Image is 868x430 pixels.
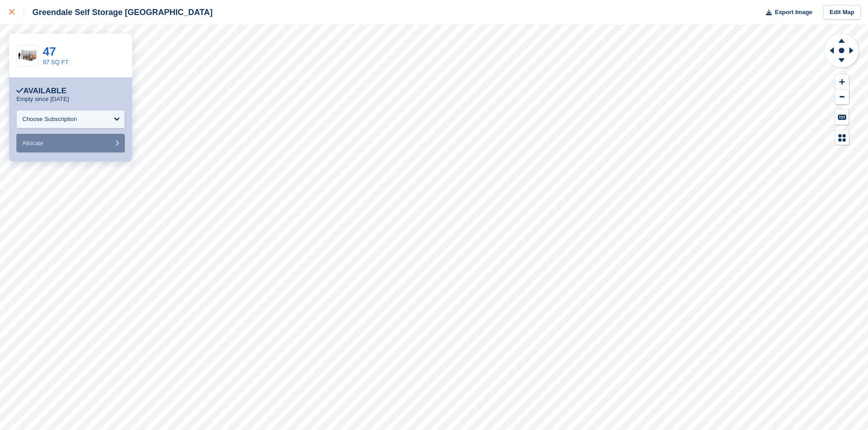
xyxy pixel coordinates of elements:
[760,5,812,20] button: Export Image
[22,140,43,147] span: Allocate
[43,59,68,66] a: 97 SQ FT
[835,90,849,105] button: Zoom Out
[835,75,849,90] button: Zoom In
[24,7,212,18] div: Greendale Self Storage [GEOGRAPHIC_DATA]
[823,5,861,20] a: Edit Map
[775,8,812,17] span: Export Image
[43,45,56,58] a: 47
[835,110,849,125] button: Keyboard Shortcuts
[16,96,69,103] p: Empty since [DATE]
[835,130,849,145] button: Map Legend
[16,134,125,152] button: Allocate
[22,115,77,124] div: Choose Subscription
[16,86,67,96] div: Available
[17,48,38,64] img: 100-sqft-unit.jpg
